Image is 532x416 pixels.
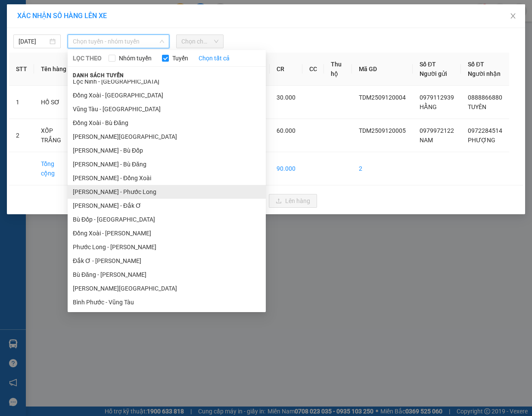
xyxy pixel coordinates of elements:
span: 0888866880 [468,94,502,101]
span: HẰNG [420,103,437,110]
li: [PERSON_NAME][GEOGRAPHIC_DATA] [68,282,266,295]
span: Danh sách tuyến [68,72,129,79]
li: Phước Long - [PERSON_NAME] [68,240,266,254]
input: 12/09/2025 [19,37,48,46]
div: VP Thủ Dầu Một [7,7,61,28]
td: 2 [9,119,34,152]
span: 60.000 [277,127,296,134]
td: 2 [352,152,413,185]
span: Người gửi [420,70,447,77]
li: [PERSON_NAME][GEOGRAPHIC_DATA] [68,130,266,144]
li: [PERSON_NAME] - Phước Long [68,185,266,199]
li: Đồng Xoài - [GEOGRAPHIC_DATA] [68,88,266,102]
li: Đồng Xoài - [PERSON_NAME] [68,226,266,240]
span: TDM2509120005 [359,127,406,134]
th: CR [270,53,302,86]
span: 0979112939 [420,94,454,101]
span: Số ĐT [420,61,436,68]
li: Đắk Ơ - [PERSON_NAME] [68,254,266,268]
div: THU UYÊN [7,28,61,38]
span: down [159,39,165,44]
li: [PERSON_NAME] - Đồng Xoài [68,171,266,185]
div: VP Đồng Xoài [67,7,126,28]
span: 0972284514 [468,127,502,134]
li: Bù Đốp - [GEOGRAPHIC_DATA] [68,213,266,226]
span: Nhận: [67,8,88,17]
li: Vũng Tàu - [GEOGRAPHIC_DATA] [68,102,266,116]
li: [PERSON_NAME] - Đắk Ơ [68,199,266,213]
th: Mã GD [352,53,413,86]
span: XÁC NHẬN SỐ HÀNG LÊN XE [17,12,107,20]
span: PHƯỢNG [468,137,495,144]
th: CC [302,53,324,86]
td: Tổng cộng [34,152,73,185]
th: Tên hàng [34,53,73,86]
li: [PERSON_NAME] - Bù Đăng [68,157,266,171]
th: STT [9,53,34,86]
li: Lộc Ninh - [GEOGRAPHIC_DATA] [68,75,266,88]
span: Số ĐT [468,61,484,68]
span: Chọn tuyến - nhóm tuyến [73,35,164,48]
div: CTY TRƯỜNG TỒN [67,28,126,59]
span: 30.000 [277,94,296,101]
span: TUYÊN [468,103,486,110]
span: 0979972122 [420,127,454,134]
td: HỒ SƠ [34,86,73,119]
li: Bù Đăng - [PERSON_NAME] [68,268,266,282]
button: uploadLên hàng [269,194,317,208]
th: Thu hộ [324,53,352,86]
span: Gửi: [7,8,21,17]
li: Bình Phước - Vũng Tàu [68,295,266,309]
span: close [510,13,516,19]
span: TDM2509120004 [359,94,406,101]
span: Nhóm tuyến [115,53,155,63]
span: LỌC THEO [73,53,102,63]
span: NAM [420,137,433,144]
li: Đồng Xoài - Bù Đăng [68,116,266,130]
td: 1 [9,86,34,119]
a: Chọn tất cả [199,53,230,63]
span: Tuyến [169,53,192,63]
td: 90.000 [270,152,302,185]
span: Người nhận [468,70,501,77]
span: Chọn chuyến [181,35,218,48]
td: XỐP TRẮNG [34,119,73,152]
li: [PERSON_NAME] - Bù Đốp [68,144,266,157]
button: Close [501,4,525,28]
